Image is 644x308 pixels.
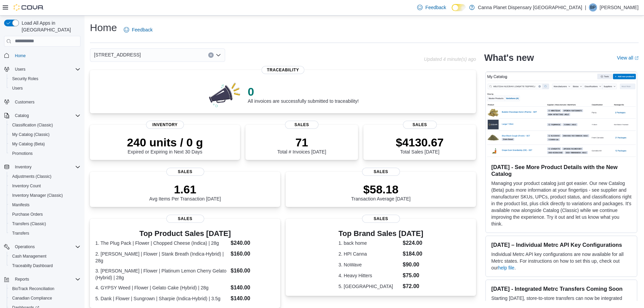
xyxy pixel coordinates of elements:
[9,131,52,139] a: My Catalog (Classic)
[617,55,639,61] a: View allExternal link
[338,240,400,246] dt: 1. back home
[14,4,44,11] img: Cova
[1,162,83,172] button: Inventory
[414,1,449,14] a: Feedback
[396,136,444,155] div: Total Sales [DATE]
[7,181,83,191] button: Inventory Count
[127,136,203,155] div: Expired or Expiring in Next 30 Days
[12,295,52,301] span: Canadian Compliance
[7,139,83,149] button: My Catalog (Beta)
[231,250,275,258] dd: $160.00
[231,294,275,303] dd: $140.00
[277,136,326,149] p: 71
[12,202,29,208] span: Manifests
[248,85,359,98] p: 0
[15,99,34,105] span: Customers
[12,286,54,291] span: BioTrack Reconciliation
[9,262,55,270] a: Traceabilty Dashboard
[9,172,54,181] a: Adjustments (Classic)
[9,182,44,190] a: Inventory Count
[121,23,155,37] a: Feedback
[90,21,117,34] h1: Home
[12,275,80,283] span: Reports
[9,191,66,199] a: Inventory Manager (Classic)
[9,262,80,270] span: Traceabilty Dashboard
[94,51,141,59] span: [STREET_ADDRESS]
[12,86,23,91] span: Users
[338,272,400,279] dt: 4. Heavy Hitters
[9,210,80,218] span: Purchase Orders
[9,84,25,92] a: Users
[12,193,63,198] span: Inventory Manager (Classic)
[12,151,33,156] span: Promotions
[12,98,37,106] a: Customers
[12,132,50,137] span: My Catalog (Classic)
[12,122,53,128] span: Classification (Classic)
[207,81,242,108] img: 0
[403,282,423,290] dd: $72.00
[403,271,423,280] dd: $75.00
[19,20,80,33] span: Load All Apps in [GEOGRAPHIC_DATA]
[9,285,80,293] span: BioTrack Reconciliation
[9,121,80,129] span: Classification (Classic)
[9,201,32,209] a: Manifests
[9,229,32,237] a: Transfers
[15,53,26,58] span: Home
[12,254,46,259] span: Cash Management
[12,112,31,120] button: Catalog
[7,219,83,229] button: Transfers (Classic)
[231,284,275,292] dd: $140.00
[9,201,80,209] span: Manifests
[1,275,83,284] button: Reports
[1,65,83,74] button: Users
[12,52,28,60] a: Home
[9,131,80,139] span: My Catalog (Classic)
[12,243,38,251] button: Operations
[166,168,204,176] span: Sales
[338,251,400,257] dt: 2. HPI Canna
[285,121,319,129] span: Sales
[12,163,34,171] button: Inventory
[231,267,275,275] dd: $160.00
[95,284,228,291] dt: 4. GYPSY Weed | Flower | Gelato Cake (Hybrid) | 28g
[15,113,29,118] span: Catalog
[9,220,80,228] span: Transfers (Classic)
[9,182,80,190] span: Inventory Count
[12,183,41,189] span: Inventory Count
[9,75,80,83] span: Security Roles
[12,221,46,227] span: Transfers (Classic)
[15,164,31,170] span: Inventory
[7,191,83,200] button: Inventory Manager (Classic)
[351,183,411,196] p: $58.18
[403,121,437,129] span: Sales
[424,56,476,62] p: Updated 4 minute(s) ago
[12,243,80,251] span: Operations
[95,295,228,302] dt: 5. Dank | Flower | Sungrown | Sharpie (Indica-Hybrid) | 3.5g
[149,183,221,196] p: 1.61
[12,65,80,73] span: Users
[362,215,400,223] span: Sales
[7,74,83,84] button: Security Roles
[7,84,83,93] button: Users
[585,3,586,11] p: |
[7,120,83,130] button: Classification (Classic)
[1,51,83,61] button: Home
[146,121,184,129] span: Inventory
[9,285,57,293] a: BioTrack Reconciliation
[9,191,80,199] span: Inventory Manager (Classic)
[491,241,631,248] h3: [DATE] – Individual Metrc API Key Configurations
[12,51,80,60] span: Home
[1,242,83,252] button: Operations
[15,67,25,72] span: Users
[9,294,55,302] a: Canadian Compliance
[7,261,83,270] button: Traceabilty Dashboard
[9,294,80,302] span: Canadian Compliance
[12,275,32,283] button: Reports
[9,75,41,83] a: Security Roles
[12,174,51,179] span: Adjustments (Classic)
[403,250,423,258] dd: $184.00
[9,84,80,92] span: Users
[7,210,83,219] button: Purchase Orders
[491,285,631,292] h3: [DATE] - Integrated Metrc Transfers Coming Soon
